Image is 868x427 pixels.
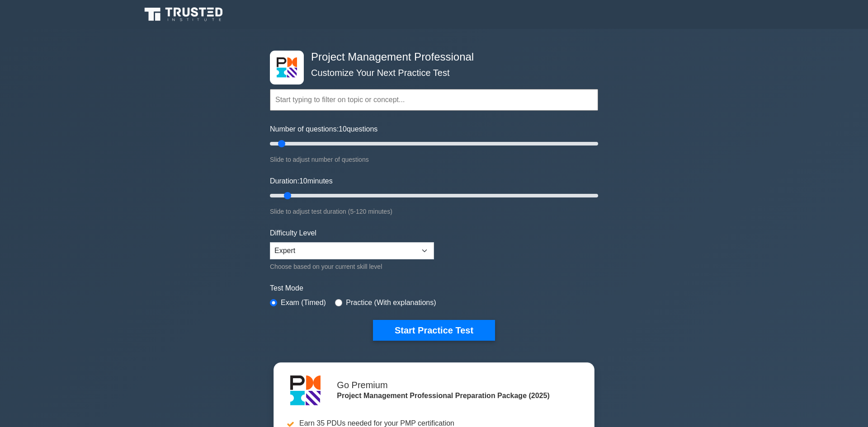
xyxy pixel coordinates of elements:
[281,297,326,308] label: Exam (Timed)
[373,320,495,341] button: Start Practice Test
[270,124,377,135] label: Number of questions: questions
[270,206,598,217] div: Slide to adjust test duration (5-120 minutes)
[270,154,598,165] div: Slide to adjust number of questions
[307,51,554,64] h4: Project Management Professional
[270,89,598,111] input: Start typing to filter on topic or concept...
[270,261,434,272] div: Choose based on your current skill level
[270,228,316,239] label: Difficulty Level
[270,283,598,294] label: Test Mode
[270,176,333,187] label: Duration: minutes
[346,297,436,308] label: Practice (With explanations)
[299,177,307,185] span: 10
[339,125,347,133] span: 10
